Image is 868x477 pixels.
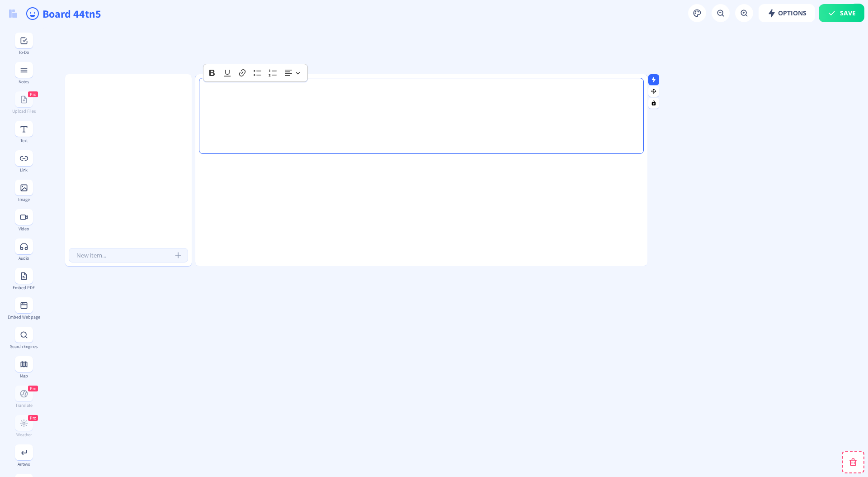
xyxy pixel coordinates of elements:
div: Link [7,167,40,172]
input: New item... [69,248,188,262]
div: Notes [7,79,40,84]
div: Text [7,138,40,143]
span: Pro [30,386,36,391]
span: Pro [30,415,36,421]
div: Map [7,373,40,378]
div: Editor toolbar [203,64,307,81]
img: logo.svg [9,10,17,18]
button: Options [759,4,815,22]
div: Rich Text Editor, main [203,82,640,150]
div: Embed PDF [7,285,40,290]
div: Arrows [7,462,40,467]
div: Video [7,226,40,231]
button: Save [819,4,864,22]
span: Pro [30,91,36,97]
div: Audio [7,256,40,261]
span: Options [767,10,807,17]
ion-icon: happy outline [25,6,40,21]
div: To-Do [7,50,40,55]
div: Image [7,197,40,202]
div: Search Engines [7,344,40,349]
div: Embed Webpage [7,315,40,320]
